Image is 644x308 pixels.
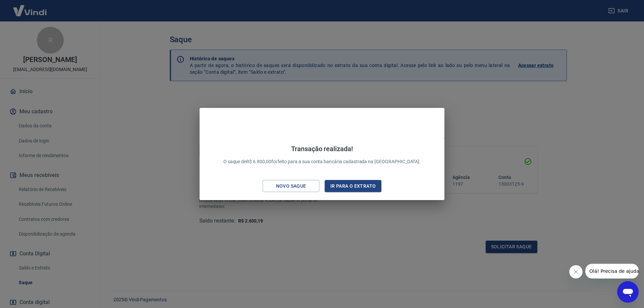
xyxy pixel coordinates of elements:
[4,5,56,10] span: Olá! Precisa de ajuda?
[268,182,314,190] div: Novo saque
[569,265,583,279] iframe: Fechar mensagem
[223,145,421,153] h4: Transação realizada!
[263,180,319,192] button: Novo saque
[325,180,381,192] button: Ir para o extrato
[223,145,421,165] p: O saque de R$ 6.800,00 foi feito para a sua conta bancária cadastrada na [GEOGRAPHIC_DATA].
[617,281,639,303] iframe: Botão para abrir a janela de mensagens
[585,264,639,279] iframe: Mensagem da empresa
